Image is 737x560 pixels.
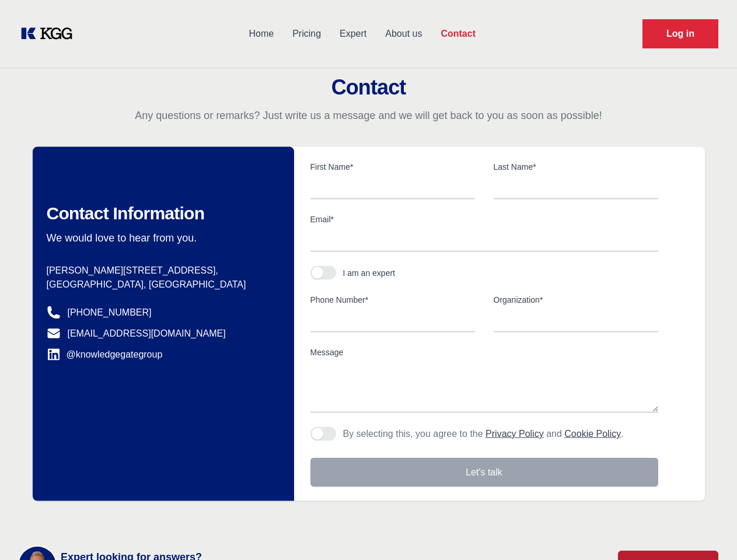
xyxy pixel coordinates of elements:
label: Message [310,346,658,358]
a: Pricing [283,19,330,49]
div: I am an expert [343,267,396,279]
iframe: Chat Widget [679,504,737,560]
label: Email* [310,213,658,225]
p: Any questions or remarks? Just write us a message and we will get back to you as soon as possible! [14,108,723,123]
a: Cookie Policy [564,429,621,439]
a: [EMAIL_ADDRESS][DOMAIN_NAME] [68,327,226,341]
div: Cookie settings [13,549,72,555]
label: Organization* [494,294,658,306]
p: We would love to hear from you. [47,231,275,245]
a: @knowledgegategroup [47,348,163,362]
label: First Name* [310,161,475,173]
a: [PHONE_NUMBER] [68,306,152,320]
h2: Contact [14,76,723,99]
a: Privacy Policy [485,429,544,439]
a: Contact [431,19,485,49]
p: By selecting this, you agree to the and . [343,427,624,441]
label: Last Name* [494,161,658,173]
h2: Contact Information [47,203,275,224]
label: Phone Number* [310,294,475,306]
a: Expert [330,19,376,49]
button: Let's talk [310,458,658,487]
a: Request Demo [642,19,718,48]
a: About us [376,19,431,49]
a: KOL Knowledge Platform: Talk to Key External Experts (KEE) [19,24,82,43]
p: [PERSON_NAME][STREET_ADDRESS], [47,264,275,278]
a: Home [239,19,283,49]
p: [GEOGRAPHIC_DATA], [GEOGRAPHIC_DATA] [47,278,275,292]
